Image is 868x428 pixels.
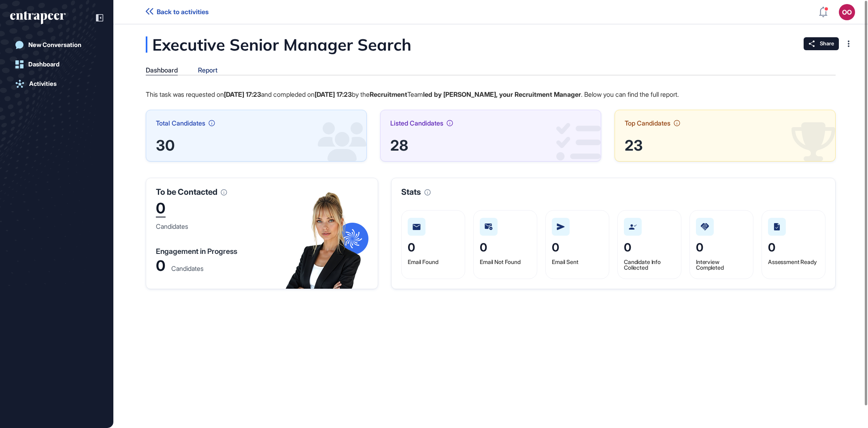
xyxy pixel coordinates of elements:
[370,90,407,98] strong: Recruitment
[156,201,166,217] div: 0
[156,188,217,196] span: To be Contacted
[10,37,103,53] a: New Conversation
[768,258,817,265] span: Assessment Ready
[625,120,670,126] span: Top Candidates
[198,66,217,74] div: Report
[624,241,631,254] span: 0
[701,223,709,230] img: interview-completed.2e5fb22e.svg
[820,40,834,47] span: Share
[156,260,166,272] div: 0
[480,241,487,254] span: 0
[10,76,103,92] a: Activities
[480,258,521,265] span: Email Not Found
[10,56,103,72] a: Dashboard
[552,241,559,254] span: 0
[408,258,438,265] span: Email Found
[485,224,493,230] img: mail-not-found.6d6f3542.svg
[557,224,565,230] img: mail-sent.2f0bcde8.svg
[401,188,421,196] span: Stats
[156,139,357,151] div: 30
[146,8,208,16] a: Back to activities
[390,139,591,151] div: 28
[629,224,637,230] img: candidate-info-collected.0d179624.svg
[413,224,421,230] img: mail-found.beeca5f9.svg
[423,90,581,98] strong: led by [PERSON_NAME], your Recruitment Manager
[29,80,57,87] div: Activities
[315,90,352,98] strong: [DATE] 17:23
[552,258,579,265] span: Email Sent
[408,241,415,254] span: 0
[146,89,836,100] p: This task was requested on and compleded on by the Team . Below you can find the full report.
[625,139,825,151] div: 23
[768,241,775,254] span: 0
[624,258,661,271] span: Candidate Info Collected
[696,241,703,254] span: 0
[156,248,237,255] div: Engagement in Progress
[28,41,81,49] div: New Conversation
[10,11,66,24] div: entrapeer-logo
[390,120,443,126] span: Listed Candidates
[839,4,855,20] button: OO
[156,223,188,230] div: Candidates
[156,120,205,126] span: Total Candidates
[696,258,724,271] span: Interview Completed
[157,8,208,16] span: Back to activities
[224,90,261,98] strong: [DATE] 17:23
[146,66,178,74] div: Dashboard
[171,265,204,272] div: Candidates
[28,61,60,68] div: Dashboard
[774,223,780,230] img: assessment-ready.310c9921.svg
[146,36,492,53] div: Executive Senior Manager Search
